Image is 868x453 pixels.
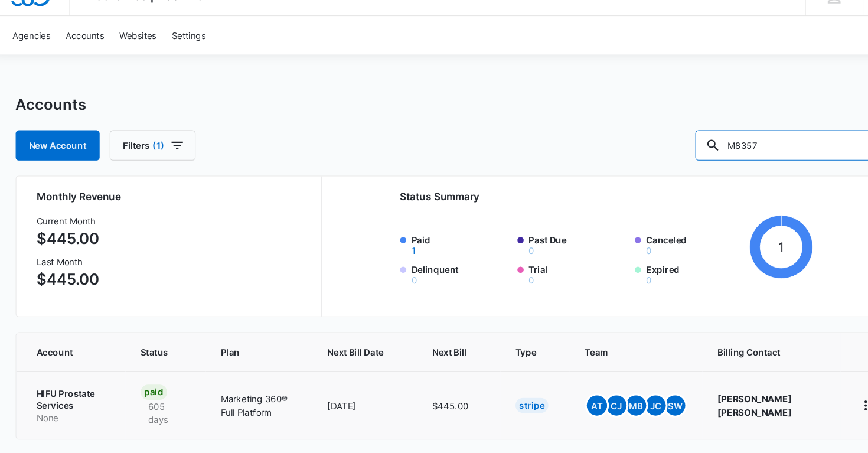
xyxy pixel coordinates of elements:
[41,344,93,356] span: Account
[41,383,110,418] a: HIFU Prostate ServicesNone
[827,109,846,128] button: Actions
[139,380,164,395] div: Paid
[12,35,61,71] a: Agencies
[392,251,396,259] button: Paid
[41,406,110,418] p: None
[41,221,100,233] h3: Current Month
[161,35,207,71] a: Settings
[412,344,444,356] span: Next Bill
[381,197,768,211] h2: Status Summary
[299,368,397,431] td: [DATE]
[214,344,285,356] span: Plan
[678,389,748,411] strong: [PERSON_NAME] [PERSON_NAME]
[502,266,594,287] label: Trial
[593,390,612,409] span: MB
[392,266,484,287] label: Delinquent
[575,390,593,409] span: CJ
[22,142,100,171] a: New Account
[214,387,285,412] p: Marketing 360® Full Platform
[22,110,88,128] h1: Accounts
[112,35,161,71] a: Websites
[150,152,161,161] span: (1)
[808,390,827,409] button: home
[110,142,190,171] button: Filters(1)
[556,390,575,409] span: At
[736,245,741,259] tspan: 1
[41,272,100,293] p: $445.00
[612,239,704,259] label: Canceled
[90,11,198,23] span: Backoffice | Madwire
[392,239,484,259] label: Paid
[61,35,112,71] a: Accounts
[139,395,185,419] p: 605 days
[612,266,704,287] label: Expired
[611,390,630,409] span: JC
[41,259,100,272] h3: Last Month
[629,390,648,409] span: SW
[41,383,110,406] p: HIFU Prostate Services
[41,233,100,255] p: $445.00
[820,147,839,166] button: Clear
[41,197,293,211] h2: Monthly Revenue
[490,393,520,407] div: Stripe
[139,344,168,356] span: Status
[490,344,509,356] span: Type
[678,344,779,356] span: Billing Contact
[554,344,633,356] span: Team
[314,344,366,356] span: Next Bill Date
[397,368,475,431] td: $445.00
[502,239,594,259] label: Past Due
[658,142,846,171] input: Search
